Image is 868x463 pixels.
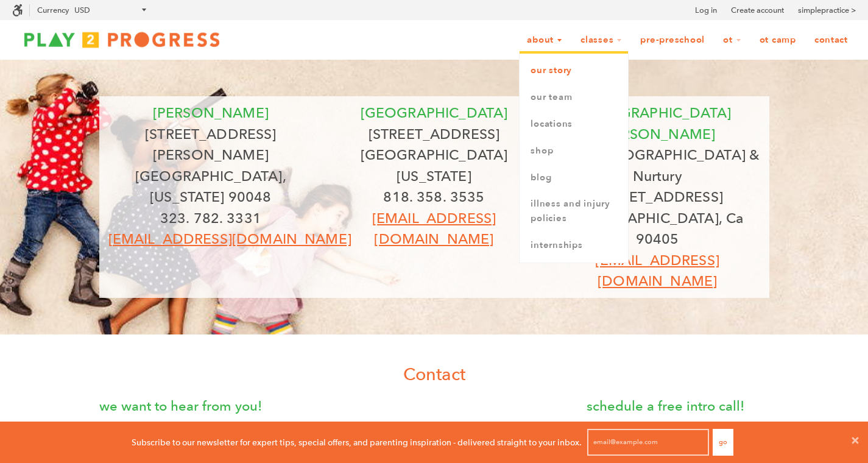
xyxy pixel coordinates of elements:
a: Illness and Injury Policies [520,191,628,232]
a: Pre-Preschool [632,29,713,52]
p: 323. 782. 3331 [108,208,314,229]
a: Contact [806,29,856,52]
span: [GEOGRAPHIC_DATA] [361,104,508,121]
a: Our Story [520,57,628,84]
p: [STREET_ADDRESS][PERSON_NAME] [108,124,314,166]
p: 818. 358. 3535 [331,186,537,208]
a: Classes [573,29,630,52]
a: simplepractice > [798,4,856,16]
input: email@example.com [587,429,709,456]
p: [GEOGRAPHIC_DATA][US_STATE] [331,144,537,186]
a: OT Camp [752,29,804,52]
a: Locations [520,111,628,138]
font: [GEOGRAPHIC_DATA][PERSON_NAME] [584,104,731,143]
p: Subscribe to our newsletter for expert tips, special offers, and parenting inspiration - delivere... [132,436,582,449]
a: Internships [520,232,628,259]
a: Create account [731,4,784,16]
a: [EMAIL_ADDRESS][DOMAIN_NAME] [372,210,496,248]
font: [PERSON_NAME] [153,104,269,121]
p: [STREET_ADDRESS] [555,186,760,208]
a: Blog [520,164,628,191]
a: About [519,29,570,52]
img: Play2Progress logo [12,27,231,52]
p: schedule a free intro call! [562,395,769,417]
a: OT [715,29,749,52]
p: [GEOGRAPHIC_DATA], [US_STATE] 90048 [108,166,314,208]
a: [EMAIL_ADDRESS][DOMAIN_NAME] [108,230,351,247]
label: Currency [37,5,69,15]
a: Log in [695,4,717,16]
p: [GEOGRAPHIC_DATA], Ca 90405 [555,208,760,250]
p: [STREET_ADDRESS] [331,124,537,145]
p: At the [GEOGRAPHIC_DATA] & Nurtury [555,144,760,186]
a: [EMAIL_ADDRESS][DOMAIN_NAME] [595,252,719,290]
button: Go [713,429,733,456]
a: Our Team [520,84,628,111]
p: we want to hear from you! [99,395,538,417]
a: Shop [520,138,628,164]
